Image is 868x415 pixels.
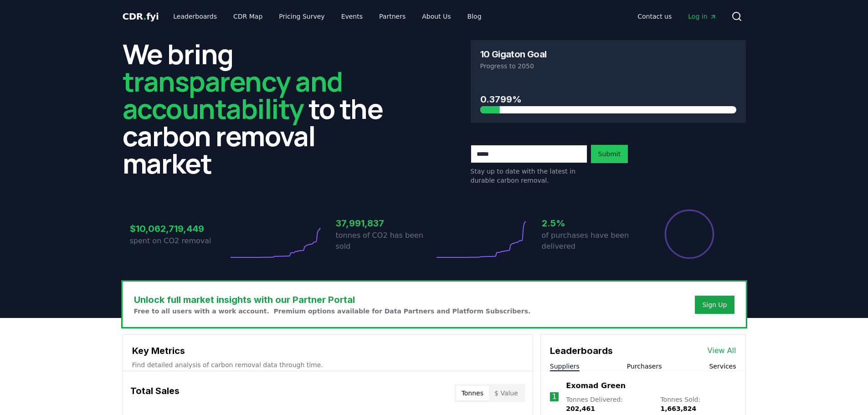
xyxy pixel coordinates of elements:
h3: Leaderboards [550,344,613,358]
a: Pricing Survey [272,8,332,25]
nav: Main [166,8,488,25]
p: of purchases have been delivered [542,230,640,252]
h3: 37,991,837 [336,216,434,230]
span: 1,663,824 [660,405,696,412]
a: Contact us [630,8,679,25]
a: Log in [681,8,724,25]
a: Blog [460,8,489,25]
h2: We bring to the carbon removal market [123,40,398,177]
a: View All [708,345,736,356]
button: Sign Up [695,296,734,314]
a: Events [334,8,370,25]
button: $ Value [489,386,524,400]
button: Suppliers [550,362,580,371]
span: CDR fyi [123,11,159,22]
button: Purchasers [627,362,662,371]
nav: Main [630,8,724,25]
p: Find detailed analysis of carbon removal data through time. [132,360,524,369]
h3: 10 Gigaton Goal [480,50,547,59]
p: 1 [552,391,556,402]
h3: 2.5% [542,216,640,230]
a: CDR Map [226,8,270,25]
a: Exomad Green [566,380,626,391]
h3: 0.3799% [480,92,736,106]
h3: Total Sales [130,384,180,402]
h3: Key Metrics [132,344,524,358]
p: Tonnes Delivered : [566,395,651,413]
span: . [143,11,146,22]
a: Leaderboards [166,8,224,25]
span: Log in [688,12,716,21]
div: Percentage of sales delivered [664,209,715,260]
h3: Unlock full market insights with our Partner Portal [134,293,531,307]
p: Free to all users with a work account. Premium options available for Data Partners and Platform S... [134,307,531,316]
a: CDR.fyi [123,10,159,23]
button: Tonnes [456,386,489,400]
h3: $10,062,719,449 [130,222,228,236]
p: Tonnes Sold : [660,395,736,413]
span: transparency and accountability [123,62,343,127]
a: Partners [372,8,413,25]
a: About Us [415,8,458,25]
p: tonnes of CO2 has been sold [336,230,434,252]
p: spent on CO2 removal [130,236,228,246]
p: Stay up to date with the latest in durable carbon removal. [471,167,587,185]
p: Progress to 2050 [480,61,736,71]
button: Services [709,362,736,371]
a: Sign Up [702,300,727,309]
span: 202,461 [566,405,595,412]
button: Submit [591,145,628,163]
